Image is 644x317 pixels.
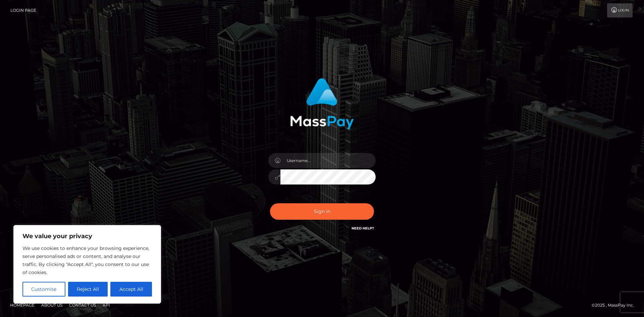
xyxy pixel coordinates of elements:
[10,3,36,17] a: Login Page
[13,225,161,304] div: We value your privacy
[290,78,354,129] img: MassPay Login
[270,203,374,220] button: Sign in
[100,300,113,310] a: API
[68,282,108,297] button: Reject All
[22,244,152,276] p: We use cookies to enhance your browsing experience, serve personalised ads or content, and analys...
[39,300,65,310] a: About Us
[7,300,37,310] a: Homepage
[66,300,99,310] a: Contact Us
[592,302,639,309] div: © 2025 , MassPay Inc.
[607,3,633,17] a: Login
[110,282,152,297] button: Accept All
[280,153,376,168] input: Username...
[352,226,374,230] a: Need Help?
[22,282,65,297] button: Customise
[22,232,152,240] p: We value your privacy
